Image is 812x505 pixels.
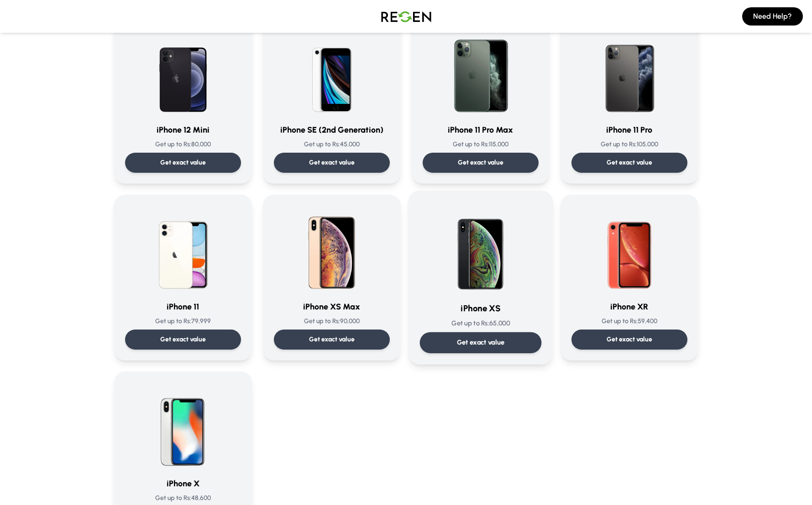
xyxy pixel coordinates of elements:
p: Get up to Rs: 48,600 [125,494,241,503]
p: Get up to Rs: 105,000 [571,140,687,149]
button: Need Help? [742,7,803,26]
p: Get exact value [607,158,652,167]
img: iPhone XS Max [288,206,376,293]
img: Logo [374,4,438,29]
p: Get exact value [456,338,504,347]
h3: iPhone XS Max [274,300,390,313]
h3: iPhone 11 Pro Max [423,124,539,136]
p: Get exact value [458,158,503,167]
h3: iPhone XR [571,300,687,313]
img: iPhone X [139,382,227,470]
h3: iPhone SE (2nd Generation) [274,124,390,136]
img: iPhone 11 Pro [586,29,673,116]
img: iPhone 12 Mini [139,29,227,116]
img: iPhone 11 [139,206,227,293]
p: Get up to Rs: 80,000 [125,140,241,149]
img: iPhone XS [435,202,527,294]
img: iPhone 11 Pro Max [437,29,524,116]
p: Get exact value [607,335,652,344]
h3: iPhone 11 Pro [571,124,687,136]
img: iPhone SE (2nd Generation) [288,29,376,116]
p: Get exact value [309,335,355,344]
img: iPhone XR [586,206,673,293]
h3: iPhone 12 Mini [125,124,241,136]
p: Get exact value [160,158,206,167]
p: Get up to Rs: 59,400 [571,317,687,326]
h3: iPhone X [125,477,241,490]
p: Get up to Rs: 45,000 [274,140,390,149]
p: Get up to Rs: 115,000 [423,140,539,149]
h3: iPhone 11 [125,300,241,313]
p: Get up to Rs: 79,999 [125,317,241,326]
p: Get up to Rs: 90,000 [274,317,390,326]
h3: iPhone XS [419,302,541,315]
p: Get exact value [160,335,206,344]
p: Get up to Rs: 65,000 [419,319,541,328]
p: Get exact value [309,158,355,167]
